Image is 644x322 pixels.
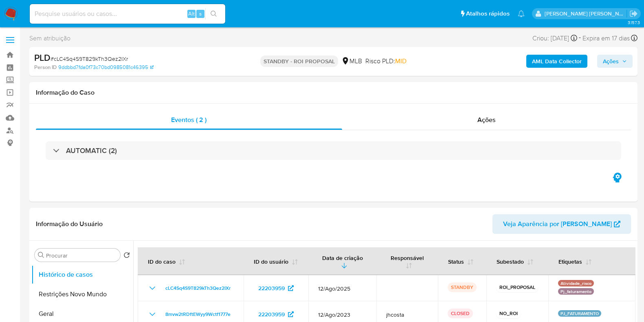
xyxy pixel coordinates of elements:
[29,34,70,43] span: Sem atribuição
[188,10,195,18] span: Alt
[545,10,627,18] p: danilo.toledo@mercadolivre.com
[518,10,525,17] a: Notificações
[123,252,130,261] button: Retornar ao pedido padrão
[466,9,510,18] span: Atalhos rápidos
[503,214,612,234] span: Veja Aparência por [PERSON_NAME]
[629,9,638,18] a: Sair
[46,141,621,160] div: AUTOMATIC (2)
[582,34,630,43] span: Expira em 17 dias
[34,64,57,71] b: Person ID
[477,115,496,124] span: Ações
[199,10,202,18] span: s
[532,55,582,68] b: AML Data Collector
[205,8,222,20] button: search-icon
[30,9,225,19] input: Pesquise usuários ou casos...
[34,51,51,64] b: PLD
[395,56,407,66] span: MID
[66,146,117,155] h3: AUTOMATIC (2)
[31,265,133,284] button: Histórico de casos
[58,64,154,71] a: 9ddbbd7fda0f73c70bd0985081c46395
[51,55,128,63] span: # cLC4Sq4S9T829kTh3Qez2IXr
[36,89,631,97] h1: Informação do Caso
[492,214,631,234] button: Veja Aparência por [PERSON_NAME]
[46,252,117,259] input: Procurar
[579,33,581,44] span: -
[260,56,338,67] p: STANDBY - ROI PROPOSAL
[597,55,633,68] button: Ações
[171,115,207,124] span: Eventos ( 2 )
[365,57,407,66] span: Risco PLD:
[36,220,103,228] h1: Informação do Usuário
[31,284,133,304] button: Restrições Novo Mundo
[526,55,587,68] button: AML Data Collector
[603,55,619,68] span: Ações
[38,252,44,258] button: Procurar
[532,33,577,44] div: Criou: [DATE]
[341,57,362,66] div: MLB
